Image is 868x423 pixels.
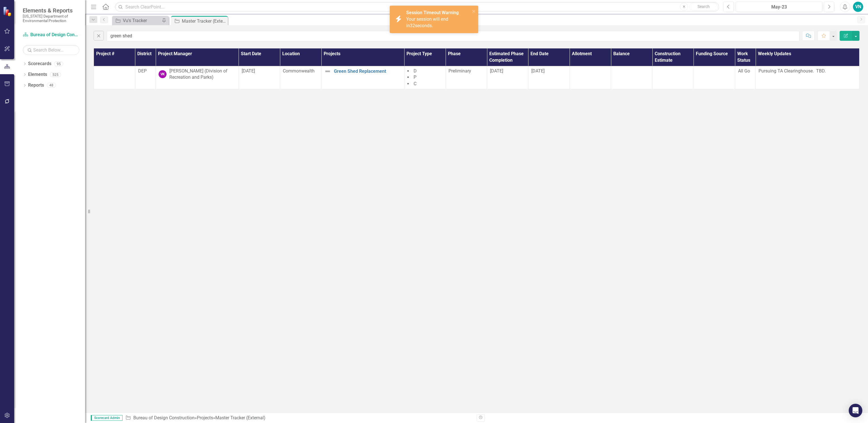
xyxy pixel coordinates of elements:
[125,415,472,421] div: » »
[611,66,652,89] td: Double-Click to Edit
[410,23,415,28] span: 32
[239,66,280,89] td: Double-Click to Edit
[113,17,160,24] a: Vu's Tracker
[91,415,123,421] span: Scorecard Admin
[23,7,79,14] span: Elements & Reports
[759,68,856,74] p: Pursuing TA Clearinghouse. TBD.
[280,66,321,89] td: Double-Click to Edit
[528,66,570,89] td: Double-Click to Edit
[756,66,859,89] td: Double-Click to Edit
[334,69,401,74] a: Green Shed Replacement
[23,14,79,23] small: [US_STATE] Department of Environmental Protection
[133,415,195,420] a: Bureau of Design Construction
[652,66,694,89] td: Double-Click to Edit
[472,8,476,14] button: close
[94,66,135,89] td: Double-Click to Edit
[135,66,155,89] td: Double-Click to Edit
[28,82,44,89] a: Reports
[215,415,266,420] div: Master Tracker (External)
[414,68,417,74] span: D
[28,71,47,78] a: Elements
[404,66,446,89] td: Double-Click to Edit
[23,32,79,38] a: Bureau of Design Construction
[689,3,718,11] button: Search
[47,83,56,88] div: 48
[487,66,528,89] td: Double-Click to Edit
[446,66,487,89] td: Double-Click to Edit
[115,2,719,12] input: Search ClearPoint...
[123,17,160,24] div: Vu's Tracker
[283,68,315,74] span: Commonwealth
[694,66,735,89] td: Double-Click to Edit
[324,68,331,75] img: Not Defined
[54,61,63,66] div: 95
[735,66,755,89] td: Double-Click to Edit
[570,66,611,89] td: Double-Click to Edit
[738,4,820,10] div: May-23
[159,70,167,78] div: VK
[182,18,226,25] div: Master Tracker (External)
[414,81,416,86] span: C
[406,10,459,15] strong: Session Timeout Warning
[23,45,79,55] input: Search Below...
[490,68,503,74] span: [DATE]
[107,31,799,41] input: Find in Master Tracker (External)...
[448,68,471,74] span: Preliminary
[156,66,239,89] td: Double-Click to Edit
[321,66,404,89] td: Double-Click to Edit Right Click for Context Menu
[28,61,51,67] a: Scorecards
[3,7,13,16] img: ClearPoint Strategy
[169,68,236,81] div: [PERSON_NAME] (Division of Recreation and Parks)
[736,2,822,12] button: May-23
[531,68,545,74] span: [DATE]
[138,68,147,74] span: DEP
[738,68,750,74] span: All Go
[414,74,416,80] span: P
[50,72,61,77] div: 525
[406,16,448,28] span: Your session will end in seconds.
[853,2,863,12] button: VN
[849,404,862,417] div: Open Intercom Messenger
[242,68,255,74] span: [DATE]
[698,4,710,9] span: Search
[197,415,213,420] a: Projects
